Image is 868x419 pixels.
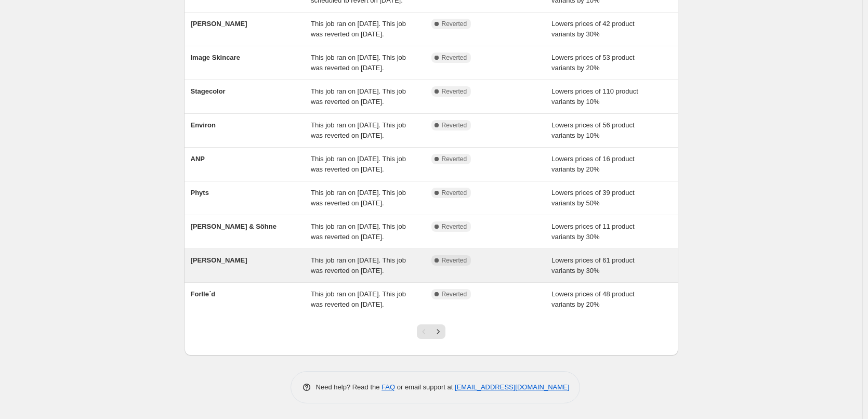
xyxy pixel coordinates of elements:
[191,87,226,95] span: Stagecolor
[455,383,569,391] a: [EMAIL_ADDRESS][DOMAIN_NAME]
[442,155,467,163] span: Reverted
[311,222,406,241] span: This job ran on [DATE]. This job was reverted on [DATE].
[551,155,635,173] span: Lowers prices of 16 product variants by 20%
[311,87,406,106] span: This job ran on [DATE]. This job was reverted on [DATE].
[431,324,445,339] button: Next
[311,256,406,274] span: This job ran on [DATE]. This job was reverted on [DATE].
[191,54,240,61] span: Image Skincare
[311,54,406,72] span: This job ran on [DATE]. This job was reverted on [DATE].
[551,54,635,72] span: Lowers prices of 53 product variants by 20%
[316,383,382,391] span: Need help? Read the
[191,189,209,197] span: Phyts
[417,324,445,339] nav: Pagination
[551,222,635,241] span: Lowers prices of 11 product variants by 30%
[442,189,467,197] span: Reverted
[311,20,406,38] span: This job ran on [DATE]. This job was reverted on [DATE].
[551,20,635,38] span: Lowers prices of 42 product variants by 30%
[551,121,635,139] span: Lowers prices of 56 product variants by 10%
[311,155,406,173] span: This job ran on [DATE]. This job was reverted on [DATE].
[442,87,467,96] span: Reverted
[442,54,467,62] span: Reverted
[311,189,406,207] span: This job ran on [DATE]. This job was reverted on [DATE].
[551,256,635,274] span: Lowers prices of 61 product variants by 30%
[191,20,247,28] span: [PERSON_NAME]
[311,290,406,308] span: This job ran on [DATE]. This job was reverted on [DATE].
[191,121,216,129] span: Environ
[191,222,277,230] span: [PERSON_NAME] & Söhne
[551,290,635,308] span: Lowers prices of 48 product variants by 20%
[442,256,467,265] span: Reverted
[442,222,467,231] span: Reverted
[191,290,216,298] span: Forlle´d
[191,256,247,264] span: [PERSON_NAME]
[551,189,635,207] span: Lowers prices of 39 product variants by 50%
[551,87,638,106] span: Lowers prices of 110 product variants by 10%
[442,290,467,298] span: Reverted
[442,20,467,28] span: Reverted
[191,155,205,163] span: ANP
[442,121,467,129] span: Reverted
[395,383,455,391] span: or email support at
[311,121,406,139] span: This job ran on [DATE]. This job was reverted on [DATE].
[382,383,395,391] a: FAQ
